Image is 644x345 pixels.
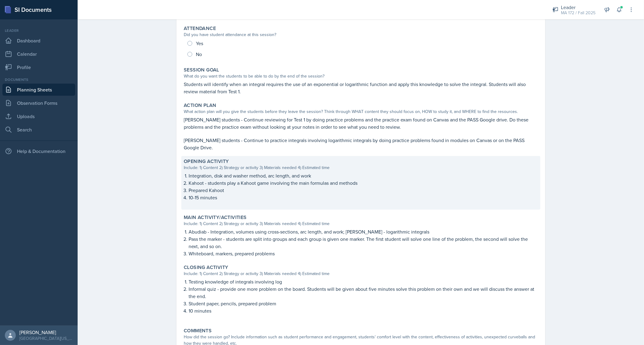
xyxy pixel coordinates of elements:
div: Include: 1) Content 2) Strategy or activity 3) Materials needed 4) Estimated time [184,221,538,227]
p: Whiteboard, markers, prepared problems [189,250,538,257]
div: [GEOGRAPHIC_DATA][US_STATE] in [GEOGRAPHIC_DATA] [19,335,73,341]
p: Kahoot - students play a Kahoot game involving the main formulas and methods [189,179,538,187]
label: Opening Activity [184,158,229,164]
div: Documents [2,77,75,82]
div: [PERSON_NAME] [19,329,73,335]
label: Session Goal [184,67,219,73]
label: Comments [184,328,212,334]
a: Search [2,124,75,136]
p: Pass the marker - students are split into groups and each group is given one marker. The first st... [189,235,538,250]
p: Informal quiz - provide one more problem on the board. Students will be given about five minutes ... [189,285,538,300]
p: Student paper, pencils, prepared problem [189,300,538,307]
a: Dashboard [2,35,75,47]
label: Closing Activity [184,264,228,270]
a: Observation Forms [2,97,75,109]
a: Planning Sheets [2,84,75,96]
label: Main Activity/Activities [184,214,247,221]
p: Prepared Kahoot [189,187,538,194]
div: Did you have student attendance at this session? [184,32,538,38]
p: 10-15 minutes [189,194,538,201]
label: Attendance [184,25,216,32]
div: Help & Documentation [2,145,75,157]
div: What do you want the students to be able to do by the end of the session? [184,73,538,79]
a: Calendar [2,48,75,60]
div: Leader [2,28,75,33]
p: Students will identify when an integral requires the use of an exponential or logarithmic functio... [184,81,538,95]
p: Abudiab - Integration, volumes using cross-sections, arc length, and work; [PERSON_NAME] - logari... [189,228,538,235]
a: Profile [2,61,75,73]
div: Include: 1) Content 2) Strategy or activity 3) Materials needed 4) Estimated time [184,270,538,277]
a: Uploads [2,110,75,122]
p: Testing knowledge of integrals involving log [189,278,538,285]
div: Include: 1) Content 2) Strategy or activity 3) Materials needed 4) Estimated time [184,164,538,171]
div: What action plan will you give the students before they leave the session? Think through WHAT con... [184,108,538,115]
label: Action Plan [184,102,216,108]
div: Leader [561,4,595,11]
p: Integration, disk and washer method, arc length, and work [189,172,538,179]
p: [PERSON_NAME] students - Continue reviewing for Test 1 by doing practice problems and the practic... [184,116,538,131]
p: 10 minutes [189,307,538,314]
div: MA 172 / Fall 2025 [561,10,595,16]
p: [PERSON_NAME] students - Continue to practice integrals involving logarithmic integrals by doing ... [184,137,538,151]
